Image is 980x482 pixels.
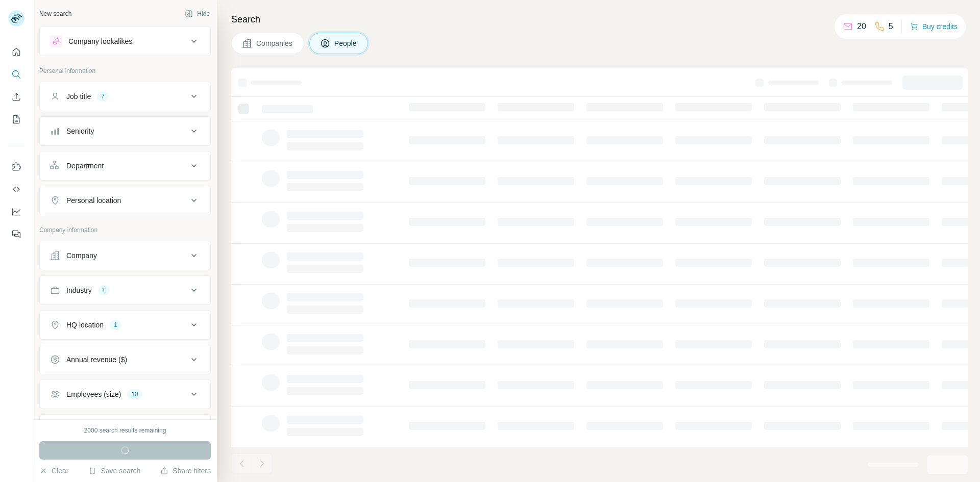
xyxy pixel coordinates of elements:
div: Company lookalikes [68,36,132,46]
button: Hide [178,6,217,21]
p: 20 [857,20,866,33]
button: Quick start [8,43,24,61]
div: 7 [97,92,109,101]
span: People [334,38,358,48]
button: Feedback [8,225,24,243]
button: Industry1 [40,278,210,302]
div: New search [39,9,71,18]
div: Job title [66,91,91,102]
div: Employees (size) [66,389,121,399]
button: My lists [8,110,24,129]
button: Department [40,154,210,178]
button: Technologies [40,417,210,441]
button: Share filters [160,466,211,476]
button: Use Surfe API [8,180,24,198]
button: Buy credits [910,19,958,34]
div: Seniority [66,126,94,136]
div: 1 [110,320,121,329]
button: Company [40,243,210,268]
div: Annual revenue ($) [66,354,127,365]
button: HQ location1 [40,313,210,337]
div: Personal location [66,195,121,206]
button: Dashboard [8,202,24,221]
button: Save search [88,466,140,476]
button: Search [8,65,24,84]
button: Annual revenue ($) [40,347,210,372]
div: HQ location [66,320,104,330]
p: 5 [889,20,893,33]
h4: Search [231,12,968,27]
span: Companies [256,38,293,48]
div: Industry [66,285,92,295]
button: Enrich CSV [8,88,24,106]
button: Seniority [40,119,210,143]
button: Clear [39,466,68,476]
div: Company [66,250,97,261]
p: Company information [39,225,211,235]
button: Use Surfe on LinkedIn [8,158,24,176]
div: 1 [98,286,110,295]
button: Personal location [40,188,210,213]
div: Department [66,161,104,171]
button: Job title7 [40,84,210,109]
button: Employees (size)10 [40,382,210,407]
div: 10 [127,390,142,399]
button: Company lookalikes [40,29,210,54]
div: 2000 search results remaining [84,426,166,435]
p: Personal information [39,66,211,75]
